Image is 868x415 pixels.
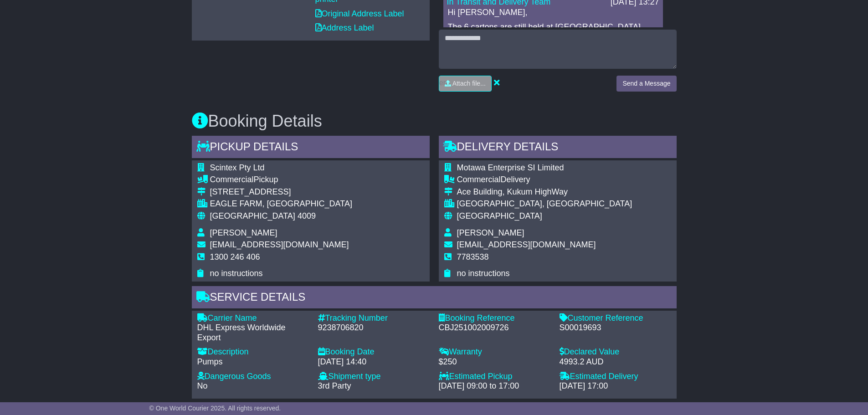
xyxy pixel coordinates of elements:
[457,211,542,220] span: [GEOGRAPHIC_DATA]
[210,163,265,172] span: Scintex Pty Ltd
[616,76,676,92] button: Send a Message
[210,211,295,220] span: [GEOGRAPHIC_DATA]
[210,187,352,197] div: [STREET_ADDRESS]
[439,323,550,333] div: CBJ251002009726
[192,136,430,160] div: Pickup Details
[315,9,404,18] a: Original Address Label
[318,323,430,333] div: 9238706820
[457,175,632,185] div: Delivery
[192,286,677,311] div: Service Details
[560,347,671,357] div: Declared Value
[560,323,671,333] div: S00019693
[457,199,632,209] div: [GEOGRAPHIC_DATA], [GEOGRAPHIC_DATA]
[192,112,677,130] h3: Booking Details
[318,357,430,367] div: [DATE] 14:40
[197,313,309,323] div: Carrier Name
[457,269,510,278] span: no instructions
[439,357,550,367] div: $250
[439,381,550,391] div: [DATE] 09:00 to 17:00
[560,372,671,382] div: Estimated Delivery
[457,163,564,172] span: Motawa Enterprise SI Limited
[149,405,281,412] span: © One World Courier 2025. All rights reserved.
[197,372,309,382] div: Dangerous Goods
[439,136,677,160] div: Delivery Details
[318,372,430,382] div: Shipment type
[439,372,550,382] div: Estimated Pickup
[457,228,524,237] span: [PERSON_NAME]
[318,313,430,323] div: Tracking Number
[197,347,309,357] div: Description
[197,323,309,343] div: DHL Express Worldwide Export
[560,381,671,391] div: [DATE] 17:00
[560,357,671,367] div: 4993.2 AUD
[457,240,596,249] span: [EMAIL_ADDRESS][DOMAIN_NAME]
[318,347,430,357] div: Booking Date
[439,313,550,323] div: Booking Reference
[210,228,277,237] span: [PERSON_NAME]
[210,175,254,184] span: Commercial
[457,187,632,197] div: Ace Building, Kukum HighWay
[457,175,501,184] span: Commercial
[210,240,349,249] span: [EMAIL_ADDRESS][DOMAIN_NAME]
[457,252,489,261] span: 7783538
[210,175,352,185] div: Pickup
[210,269,263,278] span: no instructions
[210,199,352,209] div: EAGLE FARM, [GEOGRAPHIC_DATA]
[298,211,316,220] span: 4009
[448,8,658,18] p: Hi [PERSON_NAME],
[197,357,309,367] div: Pumps
[318,381,351,390] span: 3rd Party
[560,313,671,323] div: Customer Reference
[439,347,550,357] div: Warranty
[448,22,658,61] p: The 6 cartons are still held at [GEOGRAPHIC_DATA], due to no updated scan we requested DHL to ope...
[210,252,260,261] span: 1300 246 406
[315,23,374,32] a: Address Label
[197,381,208,390] span: No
